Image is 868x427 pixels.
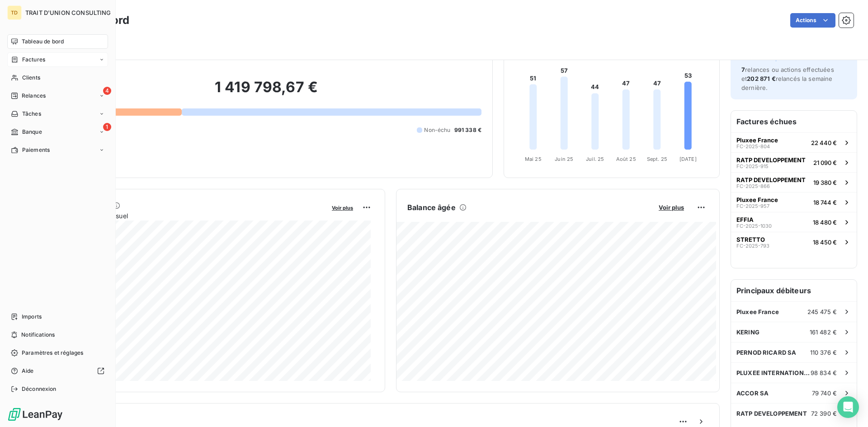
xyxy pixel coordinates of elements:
span: Chiffre d'affaires mensuel [51,211,325,221]
span: STRETTO [736,236,765,243]
span: 161 482 € [810,328,837,336]
img: Logo LeanPay [7,407,63,422]
span: 21 090 € [813,159,837,166]
button: Actions [790,13,835,28]
span: Pluxee France [736,196,778,203]
span: 18 480 € [813,219,837,226]
span: Non-échu [424,126,450,134]
div: Open Intercom Messenger [837,396,859,418]
h6: Principaux débiteurs [731,280,857,301]
span: Banque [22,128,42,136]
span: FC-2025-957 [736,203,769,209]
button: STRETTOFC-2025-79318 450 € [731,232,857,252]
span: FC-2025-1030 [736,223,772,229]
span: 22 440 € [811,139,837,146]
span: Aide [22,367,34,375]
span: RATP DEVELOPPEMENT [736,176,806,183]
span: KERING [736,328,759,336]
span: FC-2025-915 [736,164,769,169]
span: Imports [22,313,42,321]
span: 18 744 € [813,199,837,206]
span: Paramètres et réglages [22,349,83,357]
span: Voir plus [659,204,684,211]
span: Clients [22,74,40,82]
tspan: Juin 25 [555,156,573,162]
span: 98 834 € [811,369,837,376]
span: 1 [103,123,111,131]
tspan: Mai 25 [525,156,542,162]
h6: Factures échues [731,111,857,132]
h6: Balance âgée [407,202,456,213]
span: PLUXEE INTERNATIONAL [736,369,811,376]
span: Pluxee France [736,136,778,144]
span: 18 450 € [813,239,837,246]
span: Pluxee France [736,308,779,315]
a: Aide [7,364,108,378]
span: Factures [22,56,45,64]
span: 4 [103,87,111,95]
span: 202 871 € [747,75,775,82]
tspan: [DATE] [679,156,697,162]
span: RATP DEVELOPPEMENT [736,410,807,417]
tspan: Sept. 25 [647,156,667,162]
span: Déconnexion [22,385,57,393]
span: FC-2025-793 [736,243,769,249]
h2: 1 419 798,67 € [51,78,481,105]
span: RATP DEVELOPPEMENT [736,156,806,164]
span: Tâches [22,110,41,118]
span: Notifications [21,331,55,339]
span: PERNOD RICARD SA [736,349,796,356]
span: 7 [741,66,745,73]
button: RATP DEVELOPPEMENTFC-2025-86619 380 € [731,172,857,192]
span: FC-2025-804 [736,144,770,149]
span: 245 475 € [807,308,837,315]
span: 991 338 € [454,126,481,134]
span: 79 740 € [812,389,837,397]
span: relances ou actions effectuées et relancés la semaine dernière. [741,66,834,91]
span: 72 390 € [811,410,837,417]
tspan: Août 25 [616,156,636,162]
span: 19 380 € [813,179,837,186]
span: Tableau de bord [22,38,64,46]
span: TRAIT D'UNION CONSULTING [25,9,111,16]
button: Pluxee FranceFC-2025-80422 440 € [731,132,857,152]
button: Voir plus [329,203,356,211]
span: 110 376 € [810,349,837,356]
div: TD [7,5,22,20]
span: Relances [22,92,46,100]
button: EFFIAFC-2025-103018 480 € [731,212,857,232]
button: RATP DEVELOPPEMENTFC-2025-91521 090 € [731,152,857,172]
span: FC-2025-866 [736,183,770,189]
span: EFFIA [736,216,754,223]
span: Voir plus [332,205,353,211]
span: ACCOR SA [736,389,769,397]
button: Pluxee FranceFC-2025-95718 744 € [731,192,857,212]
button: Voir plus [656,203,687,211]
tspan: Juil. 25 [586,156,604,162]
span: Paiements [22,146,50,154]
